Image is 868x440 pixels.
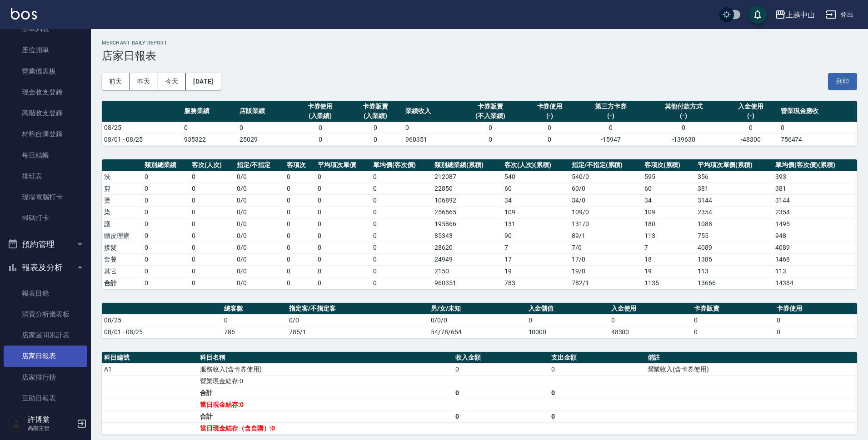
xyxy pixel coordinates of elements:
[526,303,609,315] th: 入金儲值
[234,253,285,265] td: 0 / 0
[182,101,237,122] th: 服務業績
[284,242,315,253] td: 0
[609,326,692,338] td: 48300
[130,73,158,90] button: 昨天
[695,159,773,171] th: 平均項次單價(累積)
[642,183,695,194] td: 60
[4,325,87,346] a: 店家區間累計表
[315,218,371,230] td: 0
[234,194,285,206] td: 0 / 0
[526,326,609,338] td: 10000
[190,159,234,171] th: 客次(人次)
[771,5,818,24] button: 上越中山
[284,218,315,230] td: 0
[102,218,142,230] td: 護
[234,183,285,194] td: 0 / 0
[315,277,371,289] td: 0
[429,303,526,315] th: 男/女/未知
[579,111,642,121] div: (-)
[522,122,578,133] td: 0
[432,265,502,277] td: 2150
[142,206,190,218] td: 0
[695,171,773,183] td: 356
[4,19,87,40] a: 掛單列表
[7,415,25,433] img: Person
[695,277,773,289] td: 13666
[371,242,432,253] td: 0
[190,253,234,265] td: 0
[403,122,459,133] td: 0
[4,367,87,388] a: 店家排行榜
[182,133,237,145] td: 935322
[234,171,285,183] td: 0 / 0
[569,265,642,277] td: 19 / 0
[432,206,502,218] td: 256565
[502,183,569,194] td: 60
[142,230,190,242] td: 0
[4,346,87,366] a: 店家日報表
[642,265,695,277] td: 19
[315,242,371,253] td: 0
[549,352,645,364] th: 支出金額
[459,133,522,145] td: 0
[774,326,857,338] td: 0
[371,159,432,171] th: 單均價(客次價)
[609,303,692,315] th: 入金使用
[403,101,459,122] th: 業績收入
[524,102,575,111] div: 卡券使用
[569,159,642,171] th: 指定/不指定(累積)
[371,183,432,194] td: 0
[198,422,453,434] td: 當日現金結存（含自購）:0
[502,242,569,253] td: 7
[182,122,237,133] td: 0
[778,101,857,122] th: 營業現金應收
[453,352,549,364] th: 收入金額
[142,242,190,253] td: 0
[222,303,287,315] th: 總客數
[4,40,87,60] a: 座位開單
[284,194,315,206] td: 0
[645,352,858,364] th: 備註
[549,410,645,422] td: 0
[234,242,285,253] td: 0 / 0
[348,133,403,145] td: 0
[695,183,773,194] td: 381
[502,171,569,183] td: 540
[432,218,502,230] td: 195866
[4,103,87,124] a: 高階收支登錄
[773,183,857,194] td: 381
[461,102,520,111] div: 卡券販賣
[569,242,642,253] td: 7 / 0
[725,102,776,111] div: 入金使用
[403,133,459,145] td: 960351
[284,183,315,194] td: 0
[432,277,502,289] td: 960351
[773,206,857,218] td: 2354
[102,49,857,62] h3: 店家日報表
[371,265,432,277] td: 0
[237,122,293,133] td: 0
[28,415,74,424] h5: 許博棠
[459,122,522,133] td: 0
[695,253,773,265] td: 1386
[642,242,695,253] td: 7
[502,194,569,206] td: 34
[773,159,857,171] th: 單均價(客次價)(累積)
[773,277,857,289] td: 14384
[725,111,776,121] div: (-)
[432,183,502,194] td: 22850
[502,206,569,218] td: 109
[569,194,642,206] td: 34 / 0
[569,277,642,289] td: 782/1
[569,253,642,265] td: 17 / 0
[773,253,857,265] td: 1468
[102,101,857,146] table: a dense table
[645,363,858,375] td: 營業收入(含卡券使用)
[102,40,857,46] h2: Merchant Daily Report
[350,111,401,121] div: (入業績)
[642,218,695,230] td: 180
[432,242,502,253] td: 28620
[4,388,87,409] a: 互助日報表
[284,253,315,265] td: 0
[4,61,87,82] a: 營業儀表板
